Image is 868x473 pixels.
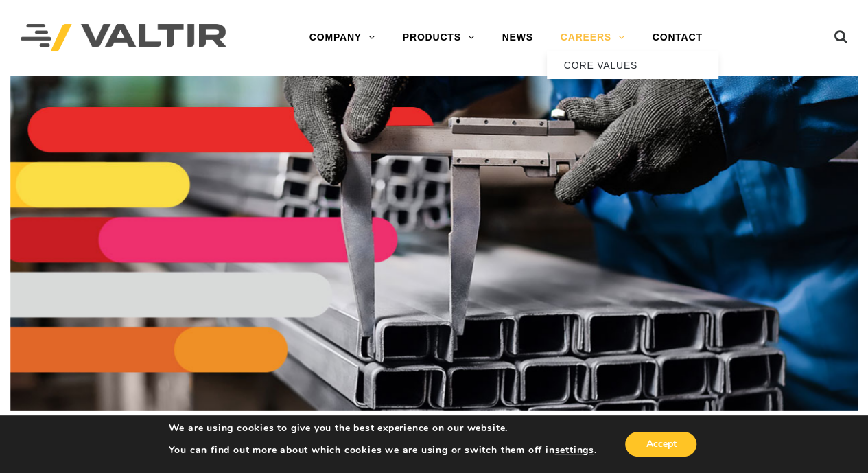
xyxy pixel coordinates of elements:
[547,51,718,79] a: CORE VALUES
[554,444,594,457] button: settings
[625,432,696,457] button: Accept
[10,76,858,411] img: Header_VALUES
[639,24,716,51] a: CONTACT
[389,24,489,51] a: PRODUCTS
[488,24,546,51] a: NEWS
[21,24,226,52] img: Valtir
[296,24,389,51] a: COMPANY
[169,444,597,457] p: You can find out more about which cookies we are using or switch them off in .
[169,422,597,435] p: We are using cookies to give you the best experience on our website.
[547,24,639,51] a: CAREERS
